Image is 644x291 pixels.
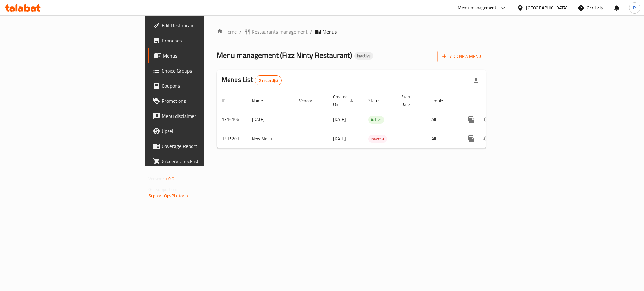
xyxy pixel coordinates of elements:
span: Menu management ( Fizz Ninty Restaurant ) [217,48,352,62]
a: Upsell [148,124,253,139]
div: Active [368,116,384,124]
td: New Menu [247,129,294,148]
button: more [464,112,479,127]
td: [DATE] [247,110,294,129]
span: Active [368,116,384,124]
div: Menu-management [458,4,497,12]
span: Choice Groups [162,67,248,74]
th: Actions [459,91,529,110]
span: Coupons [162,82,248,90]
a: Branches [148,33,253,48]
span: Start Date [401,93,419,108]
span: Status [368,97,389,104]
button: Change Status [479,112,494,127]
span: Edit Restaurant [162,22,248,29]
nav: breadcrumb [217,28,486,36]
span: R [633,4,636,11]
span: Grocery Checklist [162,157,248,165]
div: [GEOGRAPHIC_DATA] [526,4,568,11]
a: Coupons [148,78,253,93]
span: Menus [322,28,337,36]
a: Coverage Report [148,139,253,154]
span: ID [222,97,234,104]
div: Export file [469,73,484,88]
button: Change Status [479,131,494,146]
span: Inactive [368,135,387,143]
span: 2 record(s) [255,78,282,84]
span: Menu disclaimer [162,112,248,120]
div: Inactive [354,52,373,60]
td: All [426,110,459,129]
a: Support.OpsPlatform [148,192,188,200]
span: Promotions [162,97,248,105]
td: - [396,110,426,129]
span: Locale [431,97,451,104]
span: Name [252,97,271,104]
table: enhanced table [217,91,529,149]
span: Inactive [354,53,373,58]
button: Add New Menu [437,51,486,62]
td: All [426,129,459,148]
span: [DATE] [333,135,346,143]
a: Menu disclaimer [148,108,253,124]
a: Edit Restaurant [148,18,253,33]
span: Restaurants management [252,28,308,36]
span: Menus [163,52,248,59]
a: Restaurants management [244,28,308,36]
span: Add New Menu [442,52,481,60]
div: Total records count [255,75,282,85]
a: Grocery Checklist [148,154,253,169]
li: / [310,28,312,36]
span: Upsell [162,127,248,135]
a: Menus [148,48,253,63]
span: Get support on: [148,185,177,194]
td: - [396,129,426,148]
h2: Menus List [222,75,282,85]
span: Created On [333,93,356,108]
a: Promotions [148,93,253,108]
a: Choice Groups [148,63,253,78]
span: 1.0.0 [165,175,175,183]
button: more [464,131,479,146]
span: [DATE] [333,115,346,124]
span: Vendor [299,97,320,104]
span: Coverage Report [162,142,248,150]
span: Branches [162,37,248,44]
span: Version: [148,175,164,183]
